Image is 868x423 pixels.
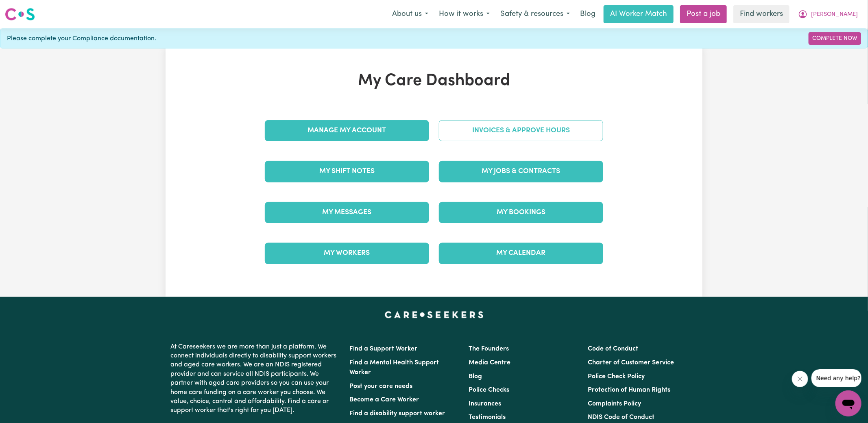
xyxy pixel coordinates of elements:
a: Find a Support Worker [349,346,417,352]
button: How it works [434,6,495,23]
a: Post your care needs [349,383,412,390]
a: Protection of Human Rights [588,387,671,393]
a: Post a job [680,5,727,23]
a: Insurances [469,401,501,407]
a: Find workers [733,5,789,23]
h1: My Care Dashboard [260,71,608,91]
a: Police Checks [469,387,509,393]
a: Code of Conduct [588,346,639,352]
p: At Careseekers we are more than just a platform. We connect individuals directly to disability su... [170,339,340,419]
a: My Calendar [439,243,603,264]
a: Invoices & Approve Hours [439,120,603,141]
a: Police Check Policy [588,373,645,380]
span: Please complete your Compliance documentation. [7,34,156,44]
a: My Messages [265,202,429,223]
a: Complete Now [809,32,861,45]
iframe: Button to launch messaging window [835,390,861,416]
iframe: Message from company [811,369,861,387]
a: Complaints Policy [588,401,641,407]
a: Find a Mental Health Support Worker [349,359,439,376]
span: [PERSON_NAME] [811,10,858,19]
a: Manage My Account [265,120,429,141]
img: Careseekers logo [5,7,35,22]
a: The Founders [469,346,509,352]
a: Become a Care Worker [349,397,419,403]
button: About us [387,6,434,23]
a: Testimonials [469,414,506,421]
a: Careseekers logo [5,5,35,24]
a: Blog [575,5,600,23]
iframe: Close message [792,371,808,387]
a: Media Centre [469,359,510,366]
a: Find a disability support worker [349,410,445,417]
a: My Workers [265,243,429,264]
a: Charter of Customer Service [588,359,674,366]
button: Safety & resources [495,6,575,23]
a: NDIS Code of Conduct [588,414,655,421]
a: My Jobs & Contracts [439,161,603,182]
a: Blog [469,373,482,380]
a: My Shift Notes [265,161,429,182]
a: My Bookings [439,202,603,223]
a: AI Worker Match [604,5,674,23]
button: My Account [793,6,863,23]
a: Careseekers home page [385,311,484,318]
